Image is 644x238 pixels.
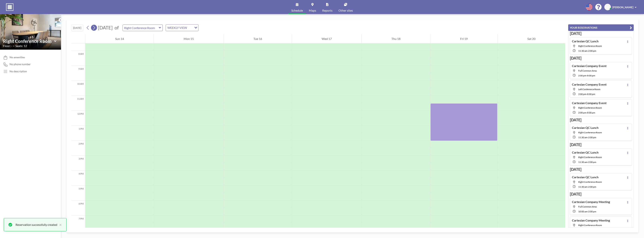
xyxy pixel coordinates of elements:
img: organization-logo [6,3,13,11]
h4: Cartesian QC Lunch [572,39,599,43]
span: • [13,45,14,47]
button: [DATE] [71,25,83,31]
div: 1 PM [71,126,85,141]
span: 11:30 AM [578,161,587,163]
h4: Cartesian Company Event [572,101,607,105]
span: Right Conference Room [578,131,602,134]
span: - [586,74,587,77]
span: 2:00 PM [588,49,596,52]
div: Wed 17 [292,34,362,43]
span: Other sites [338,9,353,12]
span: Right Conference Room [578,106,602,109]
span: Seats: 12 [15,44,27,48]
h4: Cartesian QC Lunch [572,175,599,179]
h3: [DATE] [570,56,632,60]
h4: Cartesian Company Meeting [572,200,610,204]
span: - [587,210,588,213]
div: 2 PM [71,141,85,156]
h4: Cartesian Company Event [572,64,607,68]
span: 2:00 PM [588,185,596,188]
span: Right Conference Room [578,45,602,47]
h4: Cartesian QC Lunch [572,126,599,130]
span: - [586,111,587,114]
input: Right Conference Room [3,38,54,44]
div: 7 PM [71,216,85,231]
span: Left Conference Room [578,88,600,91]
span: of [115,25,119,31]
div: 3 PM [71,156,85,171]
span: No phone number [10,63,31,66]
h4: Cartesian Company Event [572,83,607,86]
span: - [587,49,588,52]
span: Reports [322,9,332,12]
span: 8:00 PM [587,74,595,77]
span: 11:30 AM [578,49,587,52]
h4: Cartesian QC Lunch [572,151,599,154]
div: Fri 19 [430,34,497,43]
h3: [DATE] [570,31,632,36]
span: No amenities [10,56,25,59]
span: Right Conference Room [578,181,602,183]
button: YOUR RESERVATIONS [568,24,634,31]
div: 7 AM [71,36,85,51]
div: 12 PM [71,111,85,126]
div: Sun 14 [85,34,154,43]
span: 10:00 AM [578,210,587,213]
div: 6 PM [71,201,85,216]
h3: [DATE] [570,118,632,122]
span: - [587,136,588,139]
span: CD [606,5,609,9]
div: Sat 20 [498,34,565,43]
div: Reservation successfully created [16,222,57,227]
span: 8:00 PM [587,111,595,114]
span: 2:00 PM [588,136,596,139]
span: Full Common Area [578,205,597,208]
span: WEEKLY VIEW [167,25,188,30]
span: [PERSON_NAME] [612,6,633,9]
h3: [DATE] [570,192,632,196]
div: 4 PM [71,171,85,186]
span: 2:00 PM [578,111,586,114]
span: Right Conference Room [578,224,602,227]
div: Mon 15 [154,34,224,43]
div: Tue 16 [224,34,292,43]
span: Maps [309,9,316,12]
div: Search for option [166,25,198,31]
span: Right Conference Room [578,156,602,159]
h3: [DATE] [570,142,632,147]
span: Full Common Area [578,69,597,72]
span: - [587,161,588,163]
span: Schedule [291,9,303,12]
div: 5 PM [71,186,85,201]
span: 2:00 PM [578,74,586,77]
div: 8 AM [71,51,85,66]
span: Floor: - [3,44,12,48]
div: No description [10,70,27,73]
span: [DATE] [98,25,113,30]
span: 11:30 AM [578,136,587,139]
h3: [DATE] [570,167,632,172]
span: - [587,185,588,188]
span: 2:00 PM [588,210,596,213]
h4: Cartesian Company Meeting [572,219,610,222]
div: 10 AM [71,81,85,96]
button: close [57,222,62,227]
span: - [586,93,587,95]
input: Right Conference Room [123,25,159,31]
span: 2:00 PM [578,93,586,95]
div: 9 AM [71,66,85,81]
span: 2:00 PM [588,161,596,163]
span: 11:30 AM [578,185,587,188]
div: 11 AM [71,96,85,111]
span: 8:00 PM [587,93,595,95]
div: Thu 18 [362,34,430,43]
input: Search for option [188,25,192,30]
